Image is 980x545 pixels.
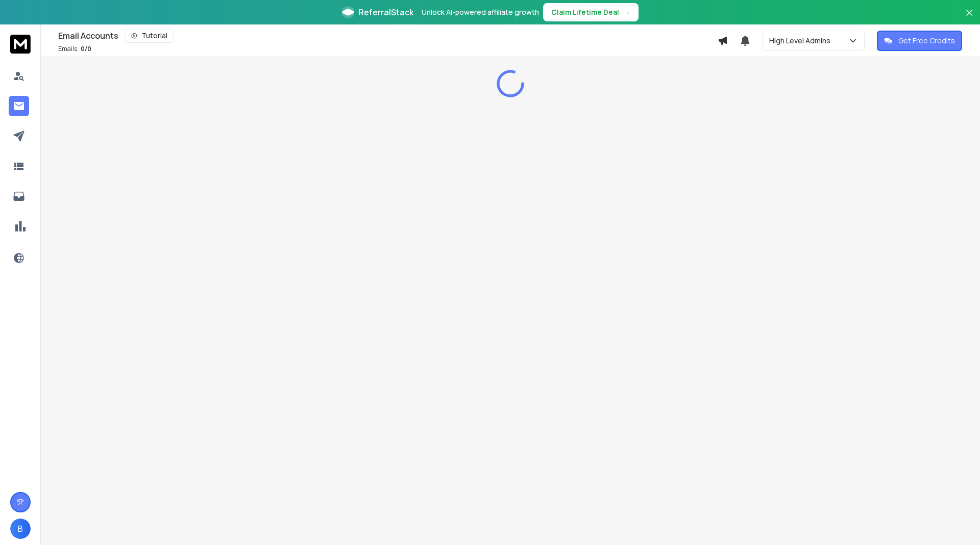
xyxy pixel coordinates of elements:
[963,6,976,31] button: Close banner
[877,31,962,51] button: Get Free Credits
[81,44,91,53] span: 0 / 0
[543,3,639,21] button: Claim Lifetime Deal→
[422,7,539,17] p: Unlock AI-powered affiliate growth
[58,45,91,53] p: Emails :
[358,6,413,18] span: ReferralStack
[769,36,835,46] p: High Level Admins
[58,29,718,43] div: Email Accounts
[10,518,31,539] button: B
[898,36,955,46] p: Get Free Credits
[623,7,630,17] span: →
[125,29,174,43] button: Tutorial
